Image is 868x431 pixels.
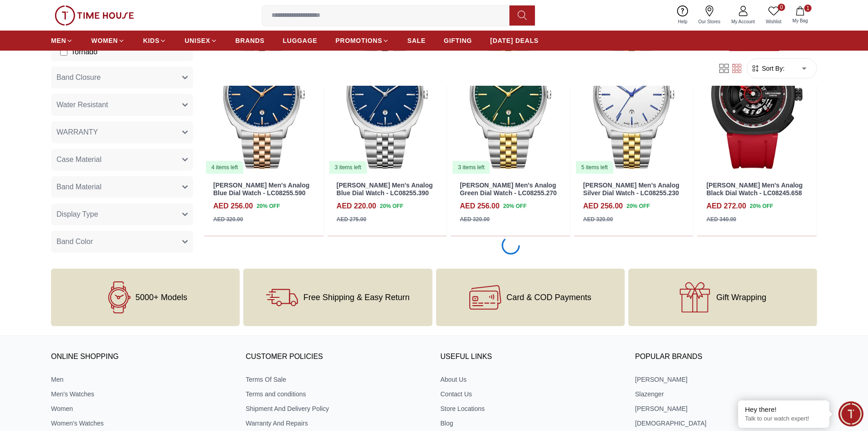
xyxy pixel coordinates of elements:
[451,24,570,175] img: Lee Cooper Men's Analog Green Dial Watch - LC08255.270
[51,176,193,198] button: Band Material
[91,36,118,45] span: WOMEN
[51,375,233,384] a: Men
[337,201,376,212] h4: AED 220.00
[751,64,785,73] button: Sort By:
[51,67,193,88] button: Band Closure
[213,215,243,223] div: AED 320.00
[760,64,785,73] span: Sort By:
[503,202,526,210] span: 20 % OFF
[55,5,134,26] img: ...
[787,5,813,26] button: 1My Bag
[337,215,366,223] div: AED 275.00
[635,375,817,384] a: [PERSON_NAME]
[283,36,318,45] span: LUGGAGE
[460,201,499,212] h4: AED 256.00
[507,293,591,302] span: Card & COD Payments
[441,404,622,413] a: Store Locations
[695,18,724,25] span: Our Stores
[490,32,539,49] a: [DATE] DEALS
[674,18,691,25] span: Help
[728,18,759,25] span: My Account
[143,36,159,45] span: KIDS
[576,161,613,174] div: 5 items left
[246,350,427,364] h3: CUSTOMER POLICIES
[460,182,557,197] a: [PERSON_NAME] Men's Analog Green Dial Watch - LC08255.270
[303,293,410,302] span: Free Shipping & Easy Return
[246,375,427,384] a: Terms Of Sale
[452,161,490,174] div: 3 items left
[335,32,389,49] a: PROMOTIONS
[51,231,193,253] button: Band Color
[407,32,426,49] a: SALE
[762,18,785,25] span: Wishlist
[56,72,101,83] span: Band Closure
[380,202,403,210] span: 20 % OFF
[706,182,802,197] a: [PERSON_NAME] Men's Analog Black Dial Watch - LC08245.658
[213,182,309,197] a: [PERSON_NAME] Men's Analog Blue Dial Watch - LC08255.590
[627,202,650,210] span: 20 % OFF
[337,182,433,197] a: [PERSON_NAME] Men's Analog Blue Dial Watch - LC08255.390
[51,94,193,116] button: Water Resistant
[441,419,622,428] a: Blog
[583,182,679,197] a: [PERSON_NAME] Men's Analog Silver Dial Watch - LC08255.230
[204,24,324,175] a: Lee Cooper Men's Analog Blue Dial Watch - LC08255.5904 items left
[236,32,265,49] a: BRANDS
[60,48,67,56] input: Tornado
[673,4,693,27] a: Help
[51,404,233,413] a: Women
[56,182,102,192] span: Band Material
[56,99,108,110] span: Water Resistant
[283,32,318,49] a: LUGGAGE
[635,404,817,413] a: [PERSON_NAME]
[778,4,785,11] span: 0
[441,389,622,399] a: Contact Us
[444,32,472,49] a: GIFTING
[451,24,570,175] a: Lee Cooper Men's Analog Green Dial Watch - LC08255.2703 items left
[635,389,817,399] a: Slazenger
[760,4,787,27] a: 0Wishlist
[693,4,726,27] a: Our Stores
[135,293,187,302] span: 5000+ Models
[213,201,253,212] h4: AED 256.00
[257,202,280,210] span: 20 % OFF
[444,36,472,45] span: GIFTING
[51,36,66,45] span: MEN
[750,202,773,210] span: 20 % OFF
[56,127,98,138] span: WARRANTY
[328,24,447,175] a: Lee Cooper Men's Analog Blue Dial Watch - LC08255.3903 items left
[206,161,243,174] div: 4 items left
[143,32,166,49] a: KIDS
[441,375,622,384] a: About Us
[574,24,693,175] img: Lee Cooper Men's Analog Silver Dial Watch - LC08255.230
[745,415,822,423] p: Talk to our watch expert!
[838,401,863,426] div: Chat Widget
[91,32,125,49] a: WOMEN
[185,36,210,45] span: UNISEX
[441,350,622,364] h3: USEFUL LINKS
[246,389,427,399] a: Terms and conditions
[51,203,193,225] button: Display Type
[328,24,447,175] img: Lee Cooper Men's Analog Blue Dial Watch - LC08255.390
[335,36,382,45] span: PROMOTIONS
[246,404,427,413] a: Shipment And Delivery Policy
[706,215,736,223] div: AED 340.00
[71,47,98,57] span: Tornado
[56,154,102,165] span: Case Material
[716,293,766,302] span: Gift Wrapping
[185,32,217,49] a: UNISEX
[51,32,73,49] a: MEN
[583,201,623,212] h4: AED 256.00
[706,201,746,212] h4: AED 272.00
[574,24,693,175] a: Lee Cooper Men's Analog Silver Dial Watch - LC08255.2305 items left
[51,121,193,143] button: WARRANTY
[697,24,817,175] img: Lee Cooper Men's Analog Black Dial Watch - LC08245.658
[789,17,812,24] span: My Bag
[51,419,233,428] a: Women's Watches
[51,389,233,399] a: Men's Watches
[51,350,233,364] h3: ONLINE SHOPPING
[635,350,817,364] h3: Popular Brands
[246,419,427,428] a: Warranty And Repairs
[329,161,367,174] div: 3 items left
[56,236,93,247] span: Band Color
